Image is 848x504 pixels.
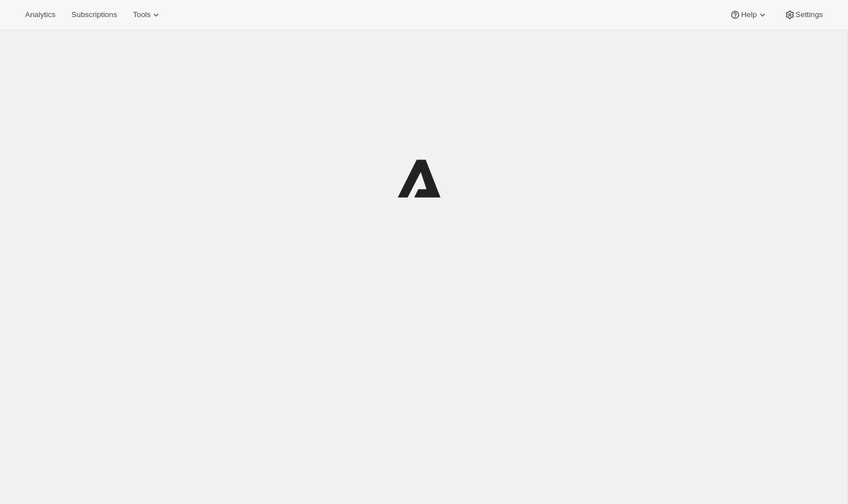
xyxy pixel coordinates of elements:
span: Subscriptions [71,10,117,19]
button: Settings [777,7,830,23]
button: Subscriptions [64,7,124,23]
span: Settings [796,10,823,19]
button: Analytics [18,7,62,23]
span: Tools [133,10,150,19]
span: Analytics [25,10,55,19]
button: Tools [126,7,169,23]
span: Help [741,10,756,19]
button: Help [723,7,774,23]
